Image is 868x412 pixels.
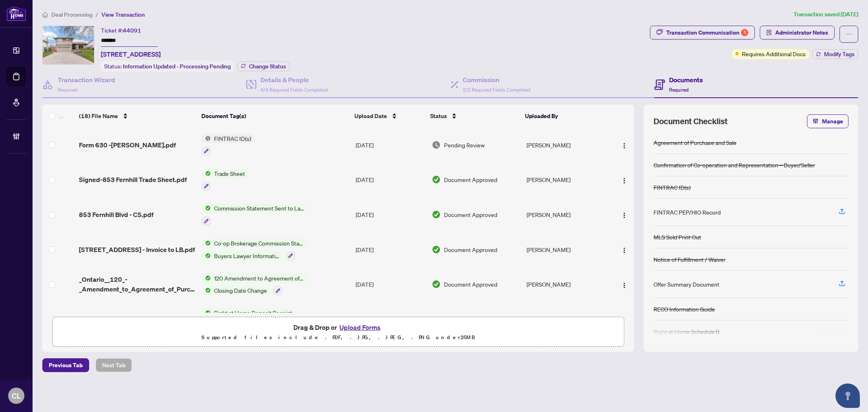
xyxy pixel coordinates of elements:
button: Previous Tab [42,358,89,372]
div: Ticket #: [101,26,141,35]
li: / [96,10,98,19]
img: Status Icon [202,286,211,295]
button: Upload Forms [337,322,383,333]
button: Administrator Notes [760,26,835,39]
span: Document Approved [444,210,497,219]
div: Notice of Fulfillment / Waiver [654,255,726,264]
img: Document Status [432,140,441,149]
span: Required [58,87,77,93]
button: Logo [618,208,631,221]
span: Status [430,112,447,121]
span: Document Approved [444,175,497,184]
td: [DATE] [352,267,429,302]
span: (18) File Name [79,112,118,121]
span: Drag & Drop orUpload FormsSupported files include .PDF, .JPG, .JPEG, .PNG under25MB [52,317,624,347]
div: Confirmation of Co-operation and Representation—Buyer/Seller [654,160,815,169]
div: Offer Summary Document [654,280,719,289]
h4: Commission [463,75,530,85]
span: 4/4 Required Fields Completed [260,87,328,93]
div: RECO Information Guide [654,305,715,313]
img: Logo [621,282,627,289]
img: Logo [621,212,627,219]
button: Status IconCommission Statement Sent to Lawyer [202,204,307,226]
span: Manage [822,115,843,128]
span: Right at Home Deposit Receipt [211,308,295,317]
span: Modify Tags [824,51,855,57]
span: Drag & Drop or [293,322,383,333]
button: Modify Tags [812,49,858,59]
button: Change Status [237,61,290,71]
div: MLS Sold Print Out [654,232,701,241]
span: Document Approved [444,280,497,289]
div: FINTRAC PEP/HIO Record [654,208,721,217]
h4: Details & People [260,75,328,85]
td: [PERSON_NAME] [523,302,607,337]
div: Agreement of Purchase and Sale [654,138,737,147]
th: Uploaded By [522,105,605,127]
span: [STREET_ADDRESS] [101,49,161,59]
button: Status IconTrade Sheet [202,169,248,191]
span: Previous Tab [49,359,83,372]
span: Form 630 -[PERSON_NAME].pdf [79,140,176,150]
td: [PERSON_NAME] [523,127,607,162]
span: home [42,12,48,18]
span: Trade Sheet [211,169,248,178]
article: Transaction saved [DATE] [794,10,858,19]
td: [PERSON_NAME] [523,267,607,302]
img: Logo [621,247,627,254]
div: 1 [741,29,748,36]
span: 120 Amendment to Agreement of Purchase and Sale [211,274,307,283]
td: [DATE] [352,197,429,232]
td: [DATE] [352,162,429,197]
img: Status Icon [202,308,211,317]
span: ellipsis [846,31,852,37]
span: Upload Date [354,112,387,121]
span: FINTRAC ID(s) [211,134,254,143]
h4: Documents [669,75,703,85]
td: [DATE] [352,302,429,337]
span: Required [669,87,689,93]
span: solution [766,30,772,35]
span: 2/2 Required Fields Completed [463,87,530,93]
img: Status Icon [202,204,211,213]
button: Manage [807,114,848,128]
span: _Ontario__120_-_Amendment_to_Agreement_of_Purchase_and_Sale 1.pdf [79,274,195,294]
div: Transaction Communication [666,26,748,39]
button: Status IconRight at Home Deposit Receipt [202,308,295,330]
span: Change Status [249,64,286,69]
span: Requires Additional Docs [742,49,806,58]
td: [DATE] [352,127,429,162]
button: Open asap [835,384,860,408]
div: Status: [101,61,234,72]
img: Status Icon [202,251,211,260]
span: View Transaction [101,11,145,18]
span: Document Approved [444,245,497,254]
span: [STREET_ADDRESS] - Invoice to LB.pdf [79,245,195,254]
button: Status IconCo-op Brokerage Commission StatementStatus IconBuyers Lawyer Information [202,239,307,261]
button: Logo [618,138,631,151]
span: CL [12,390,21,401]
img: Document Status [432,210,441,219]
button: Logo [618,173,631,186]
span: Pending Review [444,140,485,149]
img: Status Icon [202,239,211,248]
img: IMG-E12273467_1.jpg [43,26,94,64]
td: [PERSON_NAME] [523,197,607,232]
button: Status IconFINTRAC ID(s) [202,134,254,156]
img: Logo [621,178,627,184]
img: Document Status [432,280,441,289]
th: Document Tag(s) [198,105,351,127]
img: Document Status [432,245,441,254]
button: Logo [618,243,631,256]
span: Commission Statement Sent to Lawyer [211,204,307,213]
td: [PERSON_NAME] [523,232,607,267]
button: Logo [618,278,631,291]
div: Right at Home Schedule B [654,327,719,336]
span: 44091 [123,27,141,34]
img: Document Status [432,175,441,184]
div: FINTRAC ID(s) [654,183,691,192]
img: Status Icon [202,169,211,178]
span: Administrator Notes [775,26,828,39]
span: Co-op Brokerage Commission Statement [211,239,307,248]
th: (18) File Name [76,105,198,127]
